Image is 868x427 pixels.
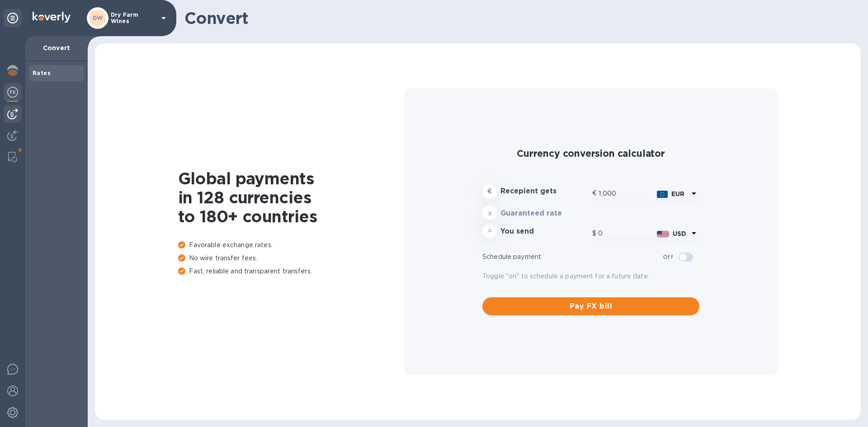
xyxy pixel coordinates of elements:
[33,70,51,76] b: Rates
[490,301,692,312] span: Pay FX bill
[599,187,653,200] input: Amount
[178,169,404,226] h1: Global payments in 128 currencies to 180+ countries
[673,230,686,237] b: USD
[500,209,589,218] h3: Guaranteed rate
[33,12,71,23] img: Logo
[33,43,80,52] p: Convert
[482,297,699,315] button: Pay FX bill
[487,188,492,195] strong: €
[93,14,103,21] b: DW
[500,187,589,196] h3: Recepient gets
[592,227,598,240] div: $
[482,206,497,220] div: x
[184,9,854,28] h1: Convert
[482,252,663,262] p: Schedule payment
[663,253,673,260] b: Off
[4,9,22,27] div: Unpin categories
[7,87,18,98] img: Foreign exchange
[482,272,699,281] p: Toggle "on" to schedule a payment for a future date.
[671,190,684,197] b: EUR
[482,148,699,159] h2: Currency conversion calculator
[592,187,599,200] div: €
[178,253,404,263] p: No wire transfer fees.
[178,240,404,250] p: Favorable exchange rates.
[500,227,589,236] h3: You send
[657,231,669,237] img: USD
[178,267,404,276] p: Fast, reliable and transparent transfers.
[482,224,497,238] div: =
[598,227,653,240] input: Amount
[111,12,156,24] p: Dry Farm Wines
